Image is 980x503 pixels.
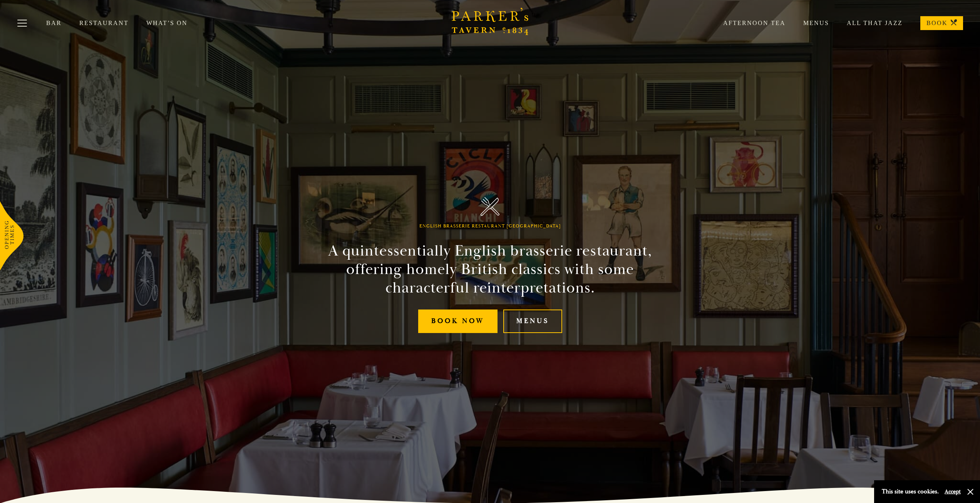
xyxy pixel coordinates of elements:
a: Menus [503,310,562,333]
button: Close and accept [967,488,974,496]
a: Book Now [418,310,498,333]
img: Parker's Tavern Brasserie Cambridge [481,197,499,216]
h1: English Brasserie Restaurant [GEOGRAPHIC_DATA] [419,224,561,229]
p: This site uses cookies. [882,486,939,497]
h2: A quintessentially English brasserie restaurant, offering homely British classics with some chara... [315,242,666,297]
button: Accept [945,488,961,495]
